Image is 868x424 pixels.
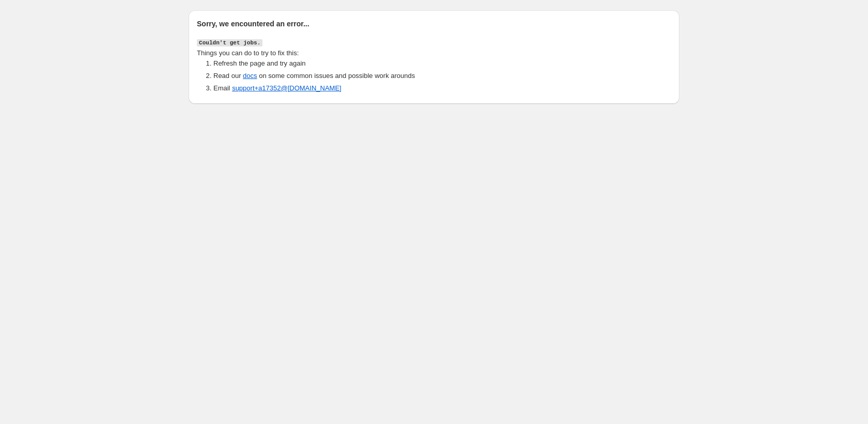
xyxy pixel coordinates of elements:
[232,84,342,92] a: support+a17352@[DOMAIN_NAME]
[213,83,671,93] li: Email
[197,19,671,29] h2: Sorry, we encountered an error...
[197,39,262,46] code: Couldn't get jobs.
[213,71,671,81] li: Read our on some common issues and possible work arounds
[213,58,671,69] li: Refresh the page and try again
[197,49,299,57] span: Things you can do to try to fix this:
[243,72,257,80] a: docs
